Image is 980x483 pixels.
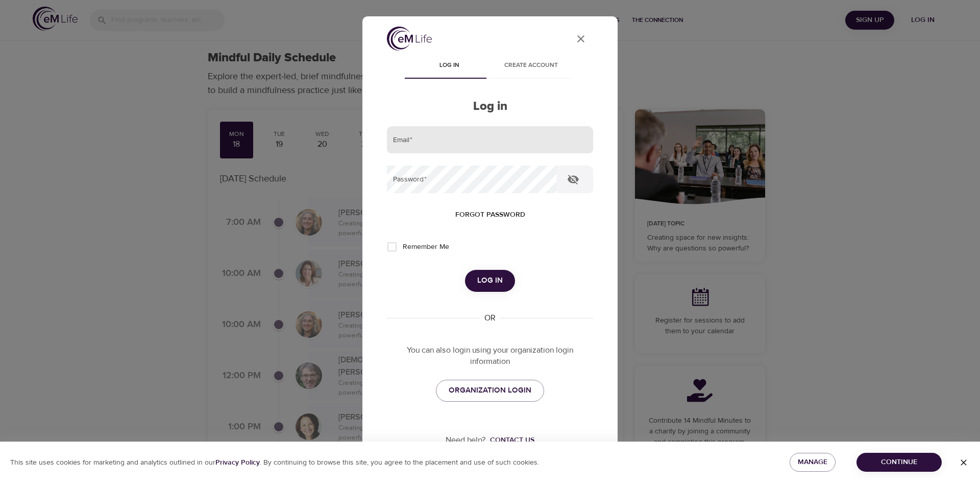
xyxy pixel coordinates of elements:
span: Remember Me [403,242,449,252]
span: Continue [865,456,934,469]
span: Create account [496,60,566,71]
button: close [569,27,593,51]
button: Forgot password [451,205,529,224]
a: ORGANIZATION LOGIN [436,380,544,401]
span: Forgot password [455,209,525,221]
a: Contact us [486,435,534,445]
div: OR [480,312,500,324]
p: You can also login using your organization login information [387,344,593,368]
span: Manage [798,456,827,469]
div: disabled tabs example [387,54,593,79]
span: Log in [414,60,484,71]
button: Log in [465,270,515,291]
span: ORGANIZATION LOGIN [449,384,531,397]
p: Need help? [446,434,486,446]
span: Log in [477,274,503,287]
h2: Log in [387,99,593,114]
div: Contact us [490,435,534,445]
b: Privacy Policy [215,458,260,467]
img: logo [387,27,432,51]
